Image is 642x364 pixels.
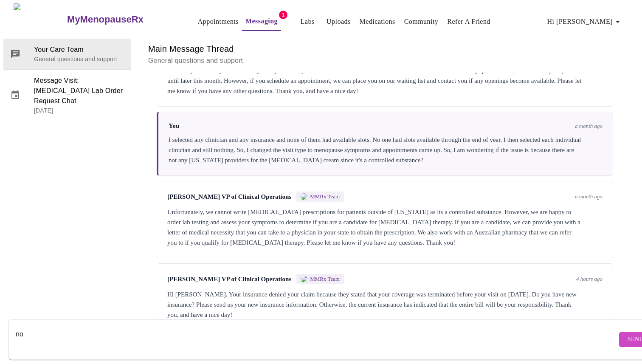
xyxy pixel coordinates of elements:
[148,56,622,66] p: General questions and support
[167,289,603,320] div: Hi [PERSON_NAME], Your insurance denied your claim because they stated that your coverage was ter...
[16,326,617,353] textarea: Send a message about your appointment
[576,276,603,282] span: 4 hours ago
[148,42,622,56] h6: Main Message Thread
[245,15,278,27] a: Messaging
[34,45,124,55] span: Your Care Team
[301,276,307,282] img: MMRX
[3,70,131,121] div: Message Visit: [MEDICAL_DATA] Lab Order Request Chat[DATE]
[356,13,399,30] button: Medications
[447,16,490,28] a: Refer a Friend
[34,106,124,115] p: [DATE]
[167,207,603,248] div: Unfortunately, we cannot write [MEDICAL_DATA] prescriptions for patients outside of [US_STATE] as...
[66,5,177,34] a: MyMenopauseRx
[544,13,626,30] button: Hi [PERSON_NAME]
[310,193,340,200] span: MMRx Team
[301,193,307,200] img: MMRX
[167,55,603,96] div: Hi, [PERSON_NAME]! Your account is not blocked from making appointments. The issue may be that [P...
[360,16,395,28] a: Medications
[327,16,351,28] a: Uploads
[3,39,131,69] div: Your Care TeamGeneral questions and support
[167,193,291,200] span: [PERSON_NAME] VP of Clinical Operations
[14,3,66,35] img: MyMenopauseRx Logo
[301,16,315,28] a: Labs
[169,135,603,165] div: I selected any clinician and any insurance and none of them had available slots. No one had slots...
[169,122,179,130] span: You
[67,14,144,25] h3: MyMenopauseRx
[34,55,124,63] p: General questions and support
[294,13,321,30] button: Labs
[575,123,603,130] span: a month ago
[444,13,494,30] button: Refer a Friend
[323,13,354,30] button: Uploads
[404,16,439,28] a: Community
[167,276,291,283] span: [PERSON_NAME] VP of Clinical Operations
[401,13,442,30] button: Community
[242,13,281,31] button: Messaging
[310,276,340,282] span: MMRx Team
[194,13,242,30] button: Appointments
[198,16,239,28] a: Appointments
[547,16,623,28] span: Hi [PERSON_NAME]
[279,11,287,19] span: 1
[575,193,603,200] span: a month ago
[34,76,124,106] span: Message Visit: [MEDICAL_DATA] Lab Order Request Chat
